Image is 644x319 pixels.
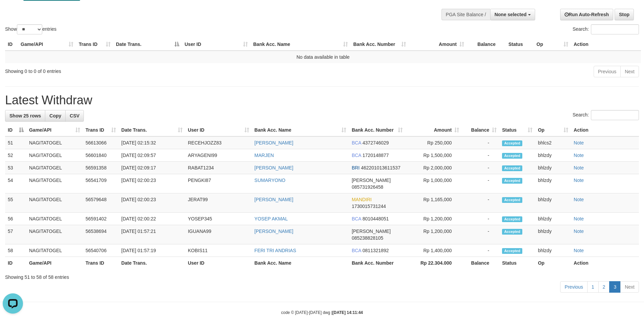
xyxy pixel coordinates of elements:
th: ID [5,257,26,269]
td: bhlzdy [535,213,571,225]
th: Action [571,38,641,51]
span: Accepted [502,197,522,203]
td: - [462,162,499,174]
td: bhlzdy [535,174,571,193]
td: 56613066 [83,136,119,149]
th: Rp 22.304.000 [405,257,462,269]
input: Search: [591,110,639,120]
a: Stop [615,9,634,20]
button: None selected [490,9,535,20]
td: Rp 1,000,000 [405,174,462,193]
th: Status [506,38,534,51]
th: Game/API: activate to sort column ascending [18,38,76,51]
a: 1 [587,281,599,293]
span: Copy 0811321892 to clipboard [362,248,389,253]
a: Note [574,197,584,202]
span: BCA [352,153,361,158]
th: Balance [467,38,506,51]
th: Bank Acc. Name [252,257,349,269]
td: bhlzdy [535,162,571,174]
td: 56579648 [83,193,119,213]
td: 57 [5,225,26,244]
div: Showing 0 to 0 of 0 entries [5,65,263,75]
h1: Latest Withdraw [5,94,639,107]
td: bhlzdy [535,193,571,213]
th: Trans ID: activate to sort column ascending [83,124,119,136]
td: - [462,225,499,244]
td: NAGITATOGEL [26,213,83,225]
a: CSV [65,110,84,122]
td: NAGITATOGEL [26,162,83,174]
span: Copy 8010448051 to clipboard [362,216,389,221]
label: Search: [573,110,639,120]
td: [DATE] 02:00:23 [119,193,185,213]
th: Trans ID: activate to sort column ascending [76,38,113,51]
a: Note [574,216,584,221]
a: YOSEP AKMAL [255,216,288,221]
td: RECEHJOZZ83 [185,136,252,149]
td: - [462,244,499,257]
span: Copy 1720148877 to clipboard [362,153,389,158]
span: Show 25 rows [9,113,41,118]
td: Rp 1,200,000 [405,225,462,244]
span: Copy 1730015731244 to clipboard [352,204,386,209]
a: Next [620,66,639,77]
td: bhlzdy [535,225,571,244]
td: [DATE] 01:57:21 [119,225,185,244]
span: Accepted [502,216,522,222]
td: KOBIS11 [185,244,252,257]
a: [PERSON_NAME] [255,229,293,234]
a: Note [574,165,584,170]
th: Balance: activate to sort column ascending [462,124,499,136]
span: Accepted [502,140,522,146]
span: Accepted [502,153,522,159]
th: Op: activate to sort column ascending [534,38,571,51]
th: Date Trans.: activate to sort column ascending [119,124,185,136]
td: bhlzdy [535,244,571,257]
td: - [462,213,499,225]
th: ID [5,38,18,51]
th: Op: activate to sort column ascending [535,124,571,136]
td: [DATE] 01:57:19 [119,244,185,257]
td: - [462,149,499,162]
span: Copy 462201013611537 to clipboard [361,165,401,170]
th: Status [499,257,535,269]
span: [PERSON_NAME] [352,229,390,234]
input: Search: [591,24,639,34]
th: ID: activate to sort column descending [5,124,26,136]
span: BCA [352,216,361,221]
small: code © [DATE]-[DATE] dwg | [281,310,363,315]
th: Game/API: activate to sort column ascending [26,124,83,136]
a: Note [574,229,584,234]
td: NAGITATOGEL [26,136,83,149]
th: Bank Acc. Number: activate to sort column ascending [351,38,409,51]
td: 58 [5,244,26,257]
td: No data available in table [5,51,641,63]
th: Action [571,257,639,269]
td: JERAT99 [185,193,252,213]
span: CSV [70,113,79,118]
td: - [462,136,499,149]
span: Copy 4372746029 to clipboard [362,140,389,145]
th: User ID: activate to sort column ascending [182,38,251,51]
td: 52 [5,149,26,162]
a: 3 [609,281,621,293]
label: Search: [573,24,639,34]
td: PENGKI87 [185,174,252,193]
span: Accepted [502,248,522,254]
th: Balance [462,257,499,269]
span: BCA [352,140,361,145]
td: 56541709 [83,174,119,193]
th: Bank Acc. Number: activate to sort column ascending [349,124,405,136]
a: Previous [560,281,587,293]
td: [DATE] 02:09:17 [119,162,185,174]
button: Open LiveChat chat widget [3,3,23,23]
td: 56540706 [83,244,119,257]
td: bhlzdy [535,149,571,162]
select: Showentries [17,24,42,34]
span: BCA [352,248,361,253]
strong: [DATE] 14:11:44 [332,310,363,315]
td: Rp 250,000 [405,136,462,149]
th: Date Trans.: activate to sort column descending [113,38,182,51]
a: Previous [594,66,621,77]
